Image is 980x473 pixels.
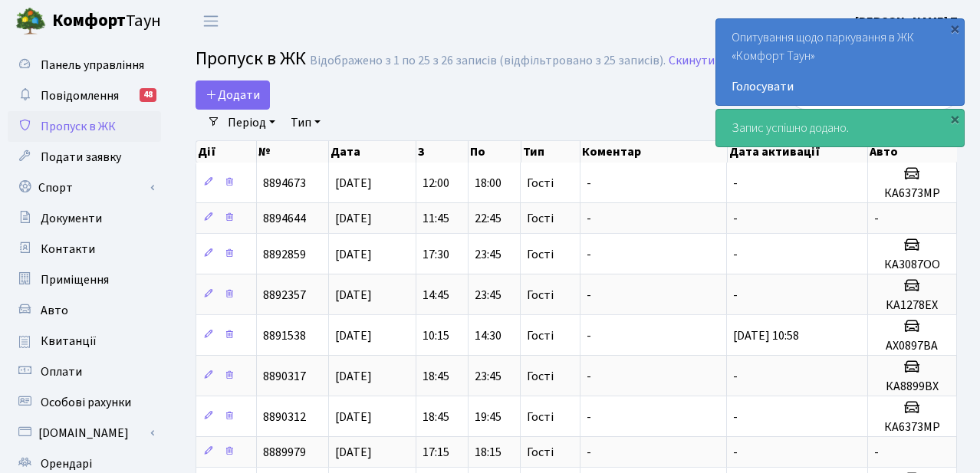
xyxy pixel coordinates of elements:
[728,141,868,163] th: Дата активації
[196,141,257,163] th: Дії
[263,246,306,263] span: 8892859
[8,326,161,356] a: Квитанції
[423,368,449,385] span: 18:45
[41,57,144,74] span: Панель управління
[423,409,449,425] span: 18:45
[874,339,950,353] h5: АХ0897ВА
[206,87,260,103] span: Додати
[8,80,161,111] a: Повідомлення48
[8,264,161,295] a: Приміщення
[732,77,949,96] a: Голосувати
[140,88,156,102] div: 48
[41,118,116,135] span: Пропуск в ЖК
[423,444,449,461] span: 17:15
[263,368,306,385] span: 8890317
[329,141,417,163] th: Дата
[580,141,728,163] th: Коментар
[284,110,327,136] a: Тип
[263,175,306,192] span: 8894673
[733,210,738,227] span: -
[263,327,306,344] span: 8891538
[475,368,502,385] span: 23:45
[15,6,46,37] img: logo.png
[8,203,161,234] a: Документи
[41,302,68,319] span: Авто
[8,387,161,418] a: Особові рахунки
[521,141,580,163] th: Тип
[527,370,554,383] span: Гості
[192,8,230,34] button: Переключити навігацію
[8,234,161,264] a: Контакти
[733,287,738,304] span: -
[527,289,554,301] span: Гості
[475,175,502,192] span: 18:00
[587,368,591,385] span: -
[874,298,950,313] h5: КА1278ЕХ
[855,13,962,30] b: [PERSON_NAME] П.
[335,175,372,192] span: [DATE]
[475,327,502,344] span: 14:30
[41,210,102,227] span: Документи
[423,246,449,263] span: 17:30
[527,330,554,342] span: Гості
[41,333,97,350] span: Квитанції
[874,420,950,435] h5: КА6373МР
[335,210,372,227] span: [DATE]
[716,19,964,105] div: Опитування щодо паркування в ЖК «Комфорт Таун»
[733,368,738,385] span: -
[475,444,502,461] span: 18:15
[475,246,502,263] span: 23:45
[263,210,306,227] span: 8894644
[41,271,109,288] span: Приміщення
[335,409,372,425] span: [DATE]
[733,444,738,461] span: -
[475,409,502,425] span: 19:45
[587,287,591,304] span: -
[263,287,306,304] span: 8892357
[310,54,666,68] div: Відображено з 1 по 25 з 26 записів (відфільтровано з 25 записів).
[874,210,879,227] span: -
[257,141,329,163] th: №
[733,409,738,425] span: -
[423,287,449,304] span: 14:45
[41,87,119,104] span: Повідомлення
[587,409,591,425] span: -
[196,80,270,110] a: Додати
[263,444,306,461] span: 8889979
[335,246,372,263] span: [DATE]
[8,142,161,172] a: Подати заявку
[874,379,950,394] h5: КА8899ВХ
[423,210,449,227] span: 11:45
[416,141,469,163] th: З
[874,258,950,272] h5: КА3087ОО
[587,444,591,461] span: -
[41,455,92,472] span: Орендарі
[469,141,521,163] th: По
[41,241,95,258] span: Контакти
[716,110,964,146] div: Запис успішно додано.
[335,368,372,385] span: [DATE]
[868,141,957,163] th: Авто
[855,12,962,31] a: [PERSON_NAME] П.
[8,356,161,387] a: Оплати
[527,446,554,458] span: Гості
[669,54,715,68] a: Скинути
[8,50,161,80] a: Панель управління
[587,327,591,344] span: -
[423,175,449,192] span: 12:00
[733,327,799,344] span: [DATE] 10:58
[947,111,962,126] div: ×
[335,444,372,461] span: [DATE]
[874,444,879,461] span: -
[41,363,82,380] span: Оплати
[8,418,161,448] a: [DOMAIN_NAME]
[527,411,554,423] span: Гості
[8,295,161,326] a: Авто
[52,8,126,33] b: Комфорт
[196,45,306,72] span: Пропуск в ЖК
[475,210,502,227] span: 22:45
[475,287,502,304] span: 23:45
[41,149,121,166] span: Подати заявку
[587,210,591,227] span: -
[52,8,161,34] span: Таун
